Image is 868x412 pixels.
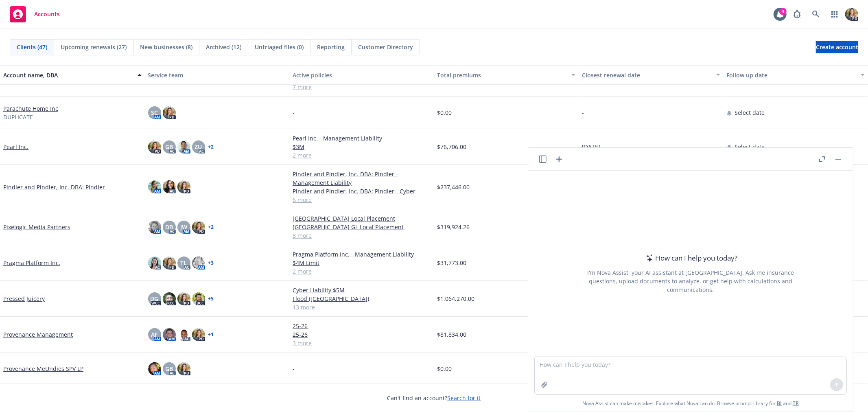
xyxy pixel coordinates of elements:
img: photo [177,328,190,341]
span: $31,773.00 [437,259,467,267]
a: TR [793,400,799,407]
img: photo [192,221,205,234]
a: Search for it [448,394,481,402]
img: photo [163,180,176,193]
img: photo [177,362,190,375]
a: [GEOGRAPHIC_DATA] GL Local Placement [293,223,431,231]
span: $81,834.00 [437,330,467,339]
a: Pragma Platform Inc. - Management Liability [293,250,431,259]
a: Cyber Liability $5M [293,286,431,294]
img: photo [192,292,205,305]
a: Flood ([GEOGRAPHIC_DATA]) [293,294,431,303]
a: $4M Limit [293,259,431,267]
span: JW [180,223,187,231]
span: $1,064,270.00 [437,294,475,303]
img: photo [192,256,205,270]
button: Service team [145,65,290,85]
a: $3M [293,142,431,151]
button: Total premiums [434,65,579,85]
img: photo [845,8,858,21]
div: Follow up date [727,71,856,79]
img: photo [148,140,161,153]
a: Pragma Platform Inc. [3,259,60,267]
a: Pearl Inc. [3,142,28,151]
span: $0.00 [437,108,452,117]
span: DG [151,294,159,303]
a: 25-26 [293,330,431,339]
img: photo [177,140,190,153]
a: + 2 [208,225,214,230]
img: photo [177,180,190,193]
div: Closest renewal date [582,71,711,79]
a: 3 more [293,339,431,347]
span: New businesses (8) [140,43,192,51]
img: photo [148,180,161,193]
a: 25-26 [293,322,431,330]
div: How can I help you today? [644,253,737,263]
a: Pindler and Pindler, Inc. DBA: Pindler - Cyber [293,187,431,195]
span: $319,924.26 [437,223,470,231]
a: + 1 [208,332,214,337]
a: 13 more [293,303,431,311]
a: Accounts [7,3,63,26]
a: Report a Bug [789,6,805,22]
a: Pearl Inc. - Management Liability [293,134,431,142]
span: Create account [816,39,858,55]
a: 2 more [293,267,431,276]
img: photo [163,256,176,270]
a: 6 more [293,195,431,204]
a: + 2 [208,145,214,149]
a: 8 more [293,231,431,240]
a: Provenance MeUndies SPV LP [3,364,83,373]
span: - [293,364,295,373]
div: Active policies [293,71,431,79]
span: SC [151,108,158,117]
img: photo [163,106,176,119]
span: $237,446.00 [437,183,470,191]
span: Reporting [317,43,345,51]
span: Select date [735,108,765,117]
button: Active policies [289,65,434,85]
img: photo [192,328,205,341]
span: [DATE] [582,142,600,151]
img: photo [163,292,176,305]
span: Clients (47) [17,43,47,51]
a: + 5 [208,296,214,301]
span: Archived (12) [206,43,241,51]
img: photo [177,292,190,305]
a: [GEOGRAPHIC_DATA] Local Placement [293,214,431,223]
a: Create account [816,41,858,53]
img: photo [148,221,161,234]
span: - [582,108,584,117]
a: Pindler and Pindler, Inc. DBA: Pindler [3,183,105,191]
span: Nova Assist can make mistakes. Explore what Nova can do: Browse prompt library for and [531,395,850,412]
span: Select date [735,142,765,151]
a: BI [777,400,782,407]
span: DUPLICATE [3,113,33,121]
a: Switch app [826,6,843,22]
span: AF [151,330,158,339]
span: Can't find an account? [387,394,481,402]
span: GB [165,142,173,151]
span: ZU [195,142,202,151]
a: Pindler and Pindler, Inc. DBA: Pindler - Management Liability [293,170,431,187]
a: 7 more [293,83,431,91]
img: photo [148,256,161,270]
a: 2 more [293,151,431,160]
div: Total premiums [437,71,567,79]
span: $0.00 [437,364,452,373]
span: GB [165,364,173,373]
a: Pixelogic Media Partners [3,223,70,231]
span: DB [165,223,173,231]
img: photo [148,362,161,375]
div: Account name, DBA [3,71,133,79]
span: $76,706.00 [437,142,467,151]
a: Parachute Home Inc [3,104,58,113]
span: - [293,108,295,117]
span: TL [181,259,187,267]
a: + 3 [208,261,214,265]
span: Upcoming renewals (27) [61,43,127,51]
a: Provenance Management [3,330,73,339]
div: I'm Nova Assist, your AI assistant at [GEOGRAPHIC_DATA]. Ask me insurance questions, upload docum... [576,268,805,294]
